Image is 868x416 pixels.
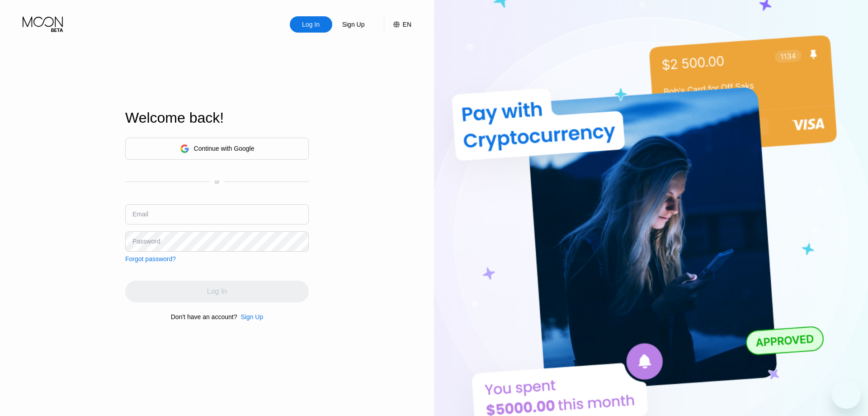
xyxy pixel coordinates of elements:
[171,313,237,320] div: Don't have an account?
[125,255,176,263] div: Forgot password?
[832,380,861,409] iframe: Button to launch messaging window
[403,21,411,28] div: EN
[215,179,220,185] div: or
[194,145,255,152] div: Continue with Google
[132,210,148,218] div: Email
[132,238,160,245] div: Password
[384,16,411,33] div: EN
[332,16,375,33] div: Sign Up
[241,313,263,320] div: Sign Up
[290,16,332,33] div: Log In
[125,110,309,126] div: Welcome back!
[237,313,263,320] div: Sign Up
[301,20,321,29] div: Log In
[125,138,309,160] div: Continue with Google
[341,20,366,29] div: Sign Up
